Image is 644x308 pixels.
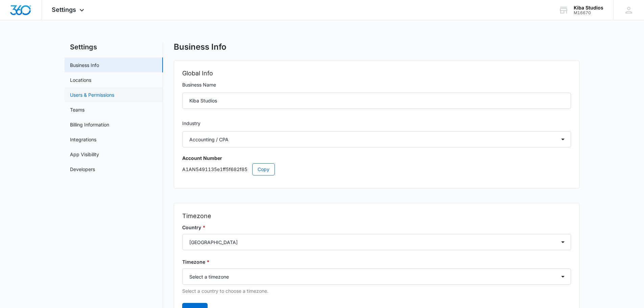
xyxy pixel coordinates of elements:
a: Business Info [70,62,99,69]
h2: Global Info [182,69,571,78]
a: Locations [70,76,91,84]
label: Business Name [182,81,571,89]
a: Developers [70,166,95,173]
button: Copy [252,163,275,175]
a: Billing Information [70,121,109,128]
h2: Settings [65,42,163,52]
label: Industry [182,120,571,127]
p: Select a country to choose a timezone. [182,287,571,295]
a: App Visibility [70,151,99,158]
span: Copy [258,166,269,173]
a: Users & Permissions [70,91,114,98]
h2: Timezone [182,211,571,221]
span: Settings [52,6,76,13]
a: Teams [70,106,85,113]
label: Timezone [182,258,571,266]
strong: Account Number [182,155,222,161]
label: Country [182,224,571,231]
h1: Business Info [174,42,226,52]
div: account name [574,5,603,10]
div: account id [574,10,603,15]
a: Integrations [70,136,96,143]
p: A1AN5491135e1ff5f682f85 [182,163,571,175]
